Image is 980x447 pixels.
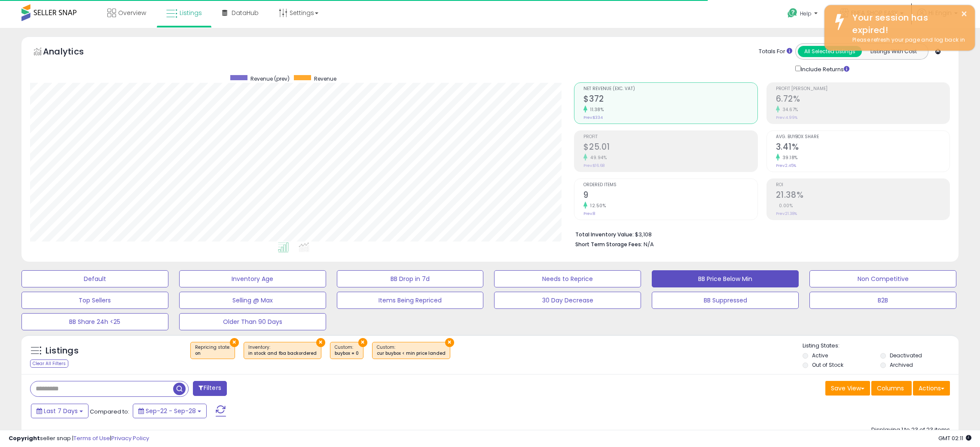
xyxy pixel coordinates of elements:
[583,211,595,216] small: Prev: 8
[195,350,230,356] div: on
[494,292,641,309] button: 30 Day Decrease
[776,202,793,209] small: 0.00%
[809,292,956,309] button: B2B
[335,344,359,357] span: Custom:
[44,407,78,415] span: Last 7 Days
[43,45,101,60] h5: Analytics
[776,163,796,168] small: Prev: 2.45%
[871,426,950,434] div: Displaying 1 to 23 of 23 items
[575,231,634,238] b: Total Inventory Value:
[73,434,110,442] a: Terms of Use
[179,313,326,330] button: Older Than 90 Days
[776,142,949,154] h2: 3.41%
[335,350,359,356] div: buybox = 0
[583,94,757,106] h2: $372
[575,229,943,239] li: $3,108
[877,384,904,393] span: Columns
[494,270,641,287] button: Needs to Reprice
[575,241,642,248] b: Short Term Storage Fees:
[800,10,812,17] span: Help
[193,381,226,396] button: Filters
[583,135,757,139] span: Profit
[358,338,367,347] button: ×
[180,9,202,17] span: Listings
[583,115,603,120] small: Prev: $334
[179,270,326,287] button: Inventory Age
[248,344,317,357] span: Inventory :
[938,434,971,442] span: 2025-10-8 02:11 GMT
[776,94,949,106] h2: 6.72%
[776,211,797,216] small: Prev: 21.38%
[195,344,230,357] span: Repricing state :
[776,115,797,120] small: Prev: 4.99%
[812,361,843,368] label: Out of Stock
[846,12,968,36] div: Your session has expired!
[846,36,968,44] div: Please refresh your page and log back in
[871,381,912,396] button: Columns
[587,154,607,161] small: 49.94%
[179,292,326,309] button: Selling @ Max
[587,202,606,209] small: 12.50%
[337,292,484,309] button: Items Being Repriced
[445,338,454,347] button: ×
[583,163,604,168] small: Prev: $16.68
[118,9,146,17] span: Overview
[789,64,860,74] div: Include Returns
[776,87,949,91] span: Profit [PERSON_NAME]
[377,344,446,357] span: Custom:
[21,292,168,309] button: Top Sellers
[90,408,129,416] span: Compared to:
[913,381,950,396] button: Actions
[587,106,604,113] small: 11.38%
[652,270,799,287] button: BB Price Below Min
[961,9,968,19] button: ×
[890,352,922,359] label: Deactivated
[825,381,870,396] button: Save View
[776,183,949,187] span: ROI
[781,1,826,28] a: Help
[890,361,913,368] label: Archived
[111,434,149,442] a: Privacy Policy
[146,407,196,415] span: Sep-22 - Sep-28
[31,404,89,418] button: Last 7 Days
[787,8,798,18] i: Get Help
[803,342,959,350] p: Listing States:
[377,350,446,356] div: cur buybox < min price landed
[248,350,317,356] div: in stock and fba backordered
[776,135,949,139] span: Avg. Buybox Share
[798,46,862,57] button: All Selected Listings
[780,106,798,113] small: 34.67%
[337,270,484,287] button: BB Drop in 7d
[759,48,792,56] div: Totals For
[21,313,168,330] button: BB Share 24h <25
[133,404,207,418] button: Sep-22 - Sep-28
[232,9,259,17] span: DataHub
[46,345,79,357] h5: Listings
[776,190,949,202] h2: 21.38%
[583,190,757,202] h2: 9
[583,142,757,154] h2: $25.01
[652,292,799,309] button: BB Suppressed
[812,352,828,359] label: Active
[9,434,40,442] strong: Copyright
[9,435,149,443] div: seller snap | |
[21,270,168,287] button: Default
[809,270,956,287] button: Non Competitive
[230,338,239,347] button: ×
[316,338,325,347] button: ×
[780,154,798,161] small: 39.18%
[583,87,757,91] span: Net Revenue (Exc. VAT)
[250,75,290,82] span: Revenue (prev)
[861,46,925,57] button: Listings With Cost
[583,183,757,187] span: Ordered Items
[314,75,336,82] span: Revenue
[30,359,68,368] div: Clear All Filters
[644,240,654,248] span: N/A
